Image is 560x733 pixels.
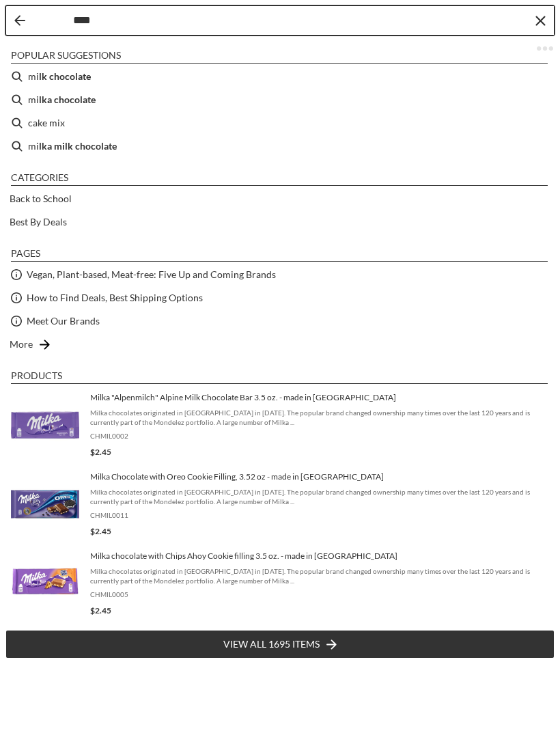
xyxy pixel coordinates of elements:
[11,470,79,538] img: Milka Oreo Tablet Bar
[5,187,555,210] li: Back to School
[11,247,548,262] li: Pages
[11,391,79,459] img: Milka Alpenmilch Chocolate Bar
[90,526,111,536] span: $2.45
[10,191,72,206] a: Back to School
[11,171,548,186] li: Categories
[90,408,549,427] span: Milka chocolates originated in [GEOGRAPHIC_DATA] in [DATE]. The popular brand changed ownership m...
[11,470,549,538] a: Milka Oreo Tablet BarMilka Chocolate with Oreo Cookie Filling, 3.52 oz - made in [GEOGRAPHIC_DATA...
[90,590,549,599] span: CHMIL0005
[90,566,549,585] span: Milka chocolates originated in [GEOGRAPHIC_DATA] in [DATE]. The popular brand changed ownership m...
[533,14,547,27] button: Clear
[11,391,549,459] a: Milka Alpenmilch Chocolate BarMilka "Alpenmilch" Alpine Milk Chocolate Bar 3.5 oz. - made in [GEO...
[27,266,276,282] a: Vegan, Plant-based, Meat-free: Five Up and Coming Brands
[90,471,549,482] span: Milka Chocolate with Oreo Cookie Filling, 3.52 oz - made in [GEOGRAPHIC_DATA]
[39,92,96,107] b: lka chocolate
[11,49,548,64] li: Popular suggestions
[27,290,203,305] a: How to Find Deals, Best Shipping Options
[90,510,549,520] span: CHMIL0011
[5,65,555,88] li: milk chocolate
[5,111,555,135] li: cake mix
[5,385,555,465] li: Milka "Alpenmilch" Alpine Milk Chocolate Bar 3.5 oz. - made in Germany
[5,333,555,356] li: More
[39,68,91,84] b: lk chocolate
[5,309,555,333] li: Meet Our Brands
[11,549,549,618] a: Milka chocolate with Chips Ahoy Cookie filling 3.5 oz. - made in [GEOGRAPHIC_DATA]Milka chocolate...
[10,214,67,230] a: Best By Deals
[90,392,549,403] span: Milka "Alpenmilch" Alpine Milk Chocolate Bar 3.5 oz. - made in [GEOGRAPHIC_DATA]
[90,431,549,441] span: CHMIL0002
[90,605,111,616] span: $2.45
[5,630,555,659] li: View all 1695 items
[5,263,555,286] li: Vegan, Plant-based, Meat-free: Five Up and Coming Brands
[5,286,555,309] li: How to Find Deals, Best Shipping Options
[90,551,549,562] span: Milka chocolate with Chips Ahoy Cookie filling 3.5 oz. - made in [GEOGRAPHIC_DATA]
[5,210,555,234] li: Best By Deals
[90,447,111,457] span: $2.45
[223,637,320,652] span: View all 1695 items
[11,370,548,384] li: Products
[5,544,555,623] li: Milka chocolate with Chips Ahoy Cookie filling 3.5 oz. - made in Germany
[14,15,25,26] button: Back
[27,313,100,329] a: Meet Our Brands
[90,487,549,506] span: Milka chocolates originated in [GEOGRAPHIC_DATA] in [DATE]. The popular brand changed ownership m...
[5,135,555,158] li: milka milk chocolate
[39,138,117,154] b: lka milk chocolate
[5,465,555,544] li: Milka Chocolate with Oreo Cookie Filling, 3.52 oz - made in Germany
[5,88,555,111] li: milka chocolate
